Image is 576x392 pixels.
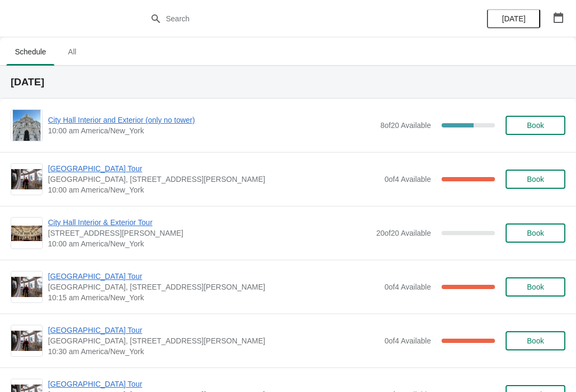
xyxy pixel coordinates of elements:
[380,121,431,130] span: 8 of 20 Available
[48,335,379,346] span: [GEOGRAPHIC_DATA], [STREET_ADDRESS][PERSON_NAME]
[48,282,379,292] span: [GEOGRAPHIC_DATA], [STREET_ADDRESS][PERSON_NAME]
[11,226,42,241] img: City Hall Interior & Exterior Tour | 1400 John F Kennedy Boulevard, Suite 121, Philadelphia, PA, ...
[48,125,375,136] span: 10:00 am America/New_York
[48,163,379,174] span: [GEOGRAPHIC_DATA] Tour
[48,217,371,228] span: City Hall Interior & Exterior Tour
[48,185,379,195] span: 10:00 am America/New_York
[506,223,565,243] button: Book
[385,175,431,183] span: 0 of 4 Available
[48,174,379,185] span: [GEOGRAPHIC_DATA], [STREET_ADDRESS][PERSON_NAME]
[527,283,544,291] span: Book
[527,229,544,237] span: Book
[48,115,375,125] span: City Hall Interior and Exterior (only no tower)
[11,77,565,87] h2: [DATE]
[48,379,379,389] span: [GEOGRAPHIC_DATA] Tour
[376,229,431,237] span: 20 of 20 Available
[11,169,42,190] img: City Hall Tower Tour | City Hall Visitor Center, 1400 John F Kennedy Boulevard Suite 121, Philade...
[502,14,525,23] span: [DATE]
[506,116,565,135] button: Book
[48,325,379,335] span: [GEOGRAPHIC_DATA] Tour
[385,337,431,345] span: 0 of 4 Available
[11,331,42,351] img: City Hall Tower Tour | City Hall Visitor Center, 1400 John F Kennedy Boulevard Suite 121, Philade...
[48,292,379,303] span: 10:15 am America/New_York
[527,175,544,183] span: Book
[506,277,565,297] button: Book
[48,271,379,282] span: [GEOGRAPHIC_DATA] Tour
[13,110,41,141] img: City Hall Interior and Exterior (only no tower) | | 10:00 am America/New_York
[506,331,565,350] button: Book
[48,238,371,249] span: 10:00 am America/New_York
[527,121,544,130] span: Book
[6,42,54,61] span: Schedule
[48,228,371,238] span: [STREET_ADDRESS][PERSON_NAME]
[59,42,85,61] span: All
[11,277,42,298] img: City Hall Tower Tour | City Hall Visitor Center, 1400 John F Kennedy Boulevard Suite 121, Philade...
[48,346,379,357] span: 10:30 am America/New_York
[487,9,540,28] button: [DATE]
[527,337,544,345] span: Book
[385,283,431,291] span: 0 of 4 Available
[165,9,432,28] input: Search
[506,170,565,189] button: Book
